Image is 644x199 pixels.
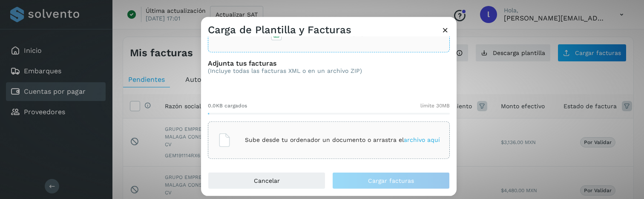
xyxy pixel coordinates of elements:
button: Cargar facturas [332,172,450,189]
span: archivo aquí [404,136,440,143]
span: Cancelar [254,178,280,184]
span: límite 30MB [420,101,450,109]
span: Cargar facturas [368,178,414,184]
h3: Carga de Plantilla y Facturas [208,23,351,36]
p: Sube desde tu ordenador un documento o arrastra el [245,136,440,144]
span: Plantilla+de+Facturas (34).xlsx [287,29,376,38]
p: (Incluye todas las facturas XML o en un archivo ZIP) [208,67,362,75]
h3: Adjunta tus facturas [208,59,362,67]
span: 0.0KB cargados [208,101,247,109]
button: Cancelar [208,172,325,189]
